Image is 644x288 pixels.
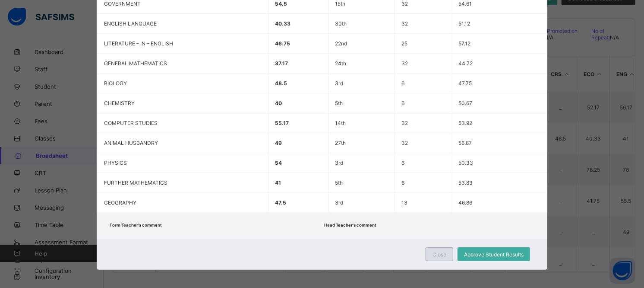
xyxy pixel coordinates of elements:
[104,60,167,67] span: GENERAL MATHEMATICS
[104,120,158,126] span: COMPUTER STUDIES
[275,120,289,126] span: 55.17
[275,199,286,206] span: 47.5
[401,140,408,146] span: 32
[335,199,343,206] span: 3rd
[459,40,471,47] span: 57.12
[104,0,141,7] span: GOVERNMENT
[275,0,287,7] span: 54.5
[104,199,136,206] span: GEOGRAPHY
[401,160,404,166] span: 6
[335,100,343,106] span: 5th
[275,80,287,86] span: 48.5
[459,160,474,166] span: 50.33
[104,40,173,47] span: LITERATURE – IN – ENGLISH
[459,0,472,7] span: 54.61
[459,80,472,86] span: 47.75
[335,60,346,67] span: 24th
[459,20,470,27] span: 51.12
[335,140,346,146] span: 27th
[104,100,135,106] span: CHEMISTRY
[275,140,282,146] span: 49
[401,60,408,67] span: 32
[335,20,347,27] span: 30th
[335,80,343,86] span: 3rd
[324,223,376,227] span: Head Teacher's comment
[104,160,127,166] span: PHYSICS
[432,251,446,258] span: Close
[275,40,290,47] span: 46.75
[459,179,473,186] span: 53.83
[401,199,407,206] span: 13
[275,60,288,67] span: 37.17
[104,20,157,27] span: ENGLISH LANGUAGE
[401,0,408,7] span: 32
[401,40,407,47] span: 25
[275,179,281,186] span: 41
[401,100,404,106] span: 6
[335,120,346,126] span: 14th
[459,120,473,126] span: 53.92
[459,199,473,206] span: 46.86
[275,20,290,27] span: 40.33
[401,120,408,126] span: 32
[275,100,282,106] span: 40
[110,223,162,227] span: Form Teacher's comment
[401,179,404,186] span: 6
[335,40,347,47] span: 22nd
[104,179,167,186] span: FURTHER MATHEMATICS
[401,20,408,27] span: 32
[459,60,473,67] span: 44.72
[401,80,404,86] span: 6
[335,160,343,166] span: 3rd
[335,179,343,186] span: 5th
[104,80,127,86] span: BIOLOGY
[459,140,472,146] span: 56.87
[104,140,158,146] span: ANIMAL HUSBANDRY
[459,100,473,106] span: 50.67
[275,160,282,166] span: 54
[464,251,524,258] span: Approve Student Results
[335,0,345,7] span: 15th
